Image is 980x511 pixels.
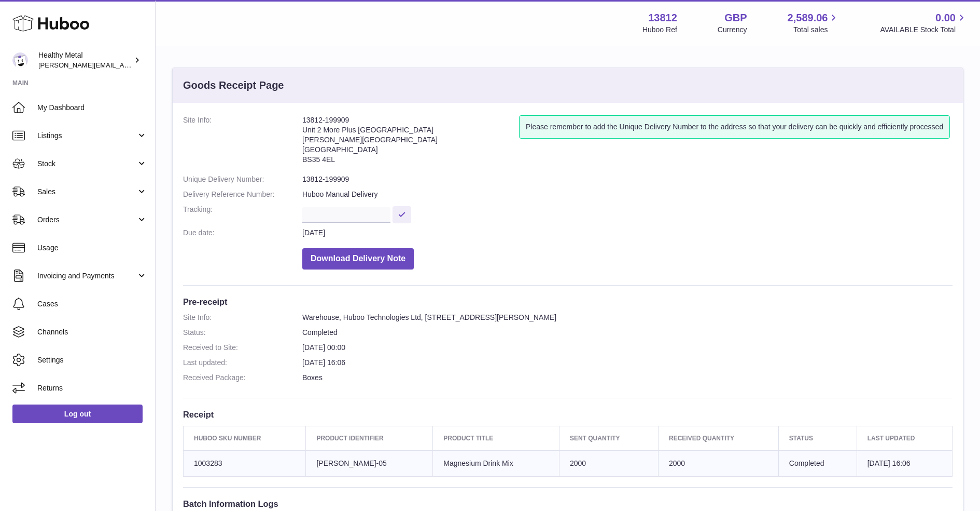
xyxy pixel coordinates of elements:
dt: Due date: [183,228,302,238]
button: Download Delivery Note [302,248,414,270]
dt: Delivery Reference Number: [183,190,302,199]
th: Product Identifier [306,426,433,450]
th: Sent Quantity [559,426,658,450]
th: Product title [433,426,559,450]
dt: Site Info: [183,313,302,322]
dt: Unique Delivery Number: [183,174,302,184]
td: [DATE] 16:06 [857,450,952,476]
h3: Receipt [183,409,953,420]
div: Healthy Metal [38,50,132,70]
span: Listings [37,131,136,141]
h3: Goods Receipt Page [183,78,284,92]
span: Total sales [793,25,839,35]
address: 13812-199909 Unit 2 More Plus [GEOGRAPHIC_DATA] [PERSON_NAME][GEOGRAPHIC_DATA] [GEOGRAPHIC_DATA] ... [302,115,519,169]
dt: Tracking: [183,205,302,223]
dt: Received Package: [183,373,302,383]
h3: Batch Information Logs [183,498,953,509]
td: 2000 [659,450,779,476]
span: Usage [37,243,147,253]
th: Huboo SKU Number [184,426,306,450]
span: My Dashboard [37,103,147,113]
td: 1003283 [184,450,306,476]
span: Stock [37,159,136,169]
dd: 13812-199909 [302,174,953,184]
span: Orders [37,215,136,225]
th: Received Quantity [659,426,779,450]
th: Status [778,426,857,450]
dd: Huboo Manual Delivery [302,190,953,199]
a: 2,589.06 Total sales [788,11,840,35]
span: Sales [37,187,136,197]
td: [PERSON_NAME]-05 [306,450,433,476]
dd: [DATE] 00:00 [302,343,953,353]
dd: Completed [302,328,953,338]
dt: Site Info: [183,115,302,169]
h3: Pre-receipt [183,296,953,307]
span: Channels [37,327,147,337]
span: Settings [37,355,147,365]
strong: 13812 [648,11,677,25]
dt: Last updated: [183,358,302,368]
a: Log out [12,405,143,423]
span: AVAILABLE Stock Total [880,25,968,35]
dd: [DATE] [302,228,953,238]
td: Completed [778,450,857,476]
dt: Received to Site: [183,343,302,353]
a: 0.00 AVAILABLE Stock Total [880,11,968,35]
span: 2,589.06 [788,11,828,25]
span: Invoicing and Payments [37,271,136,281]
dt: Status: [183,328,302,338]
dd: [DATE] 16:06 [302,358,953,368]
dd: Boxes [302,373,953,383]
span: Cases [37,299,147,309]
span: 0.00 [935,11,956,25]
td: Magnesium Drink Mix [433,450,559,476]
img: jose@healthy-metal.com [12,52,28,68]
div: Please remember to add the Unique Delivery Number to the address so that your delivery can be qui... [519,115,950,139]
div: Huboo Ref [642,25,677,35]
span: [PERSON_NAME][EMAIL_ADDRESS][DOMAIN_NAME] [38,61,208,69]
td: 2000 [559,450,658,476]
strong: GBP [724,11,747,25]
th: Last updated [857,426,952,450]
dd: Warehouse, Huboo Technologies Ltd, [STREET_ADDRESS][PERSON_NAME] [302,313,953,322]
span: Returns [37,383,147,393]
div: Currency [718,25,747,35]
